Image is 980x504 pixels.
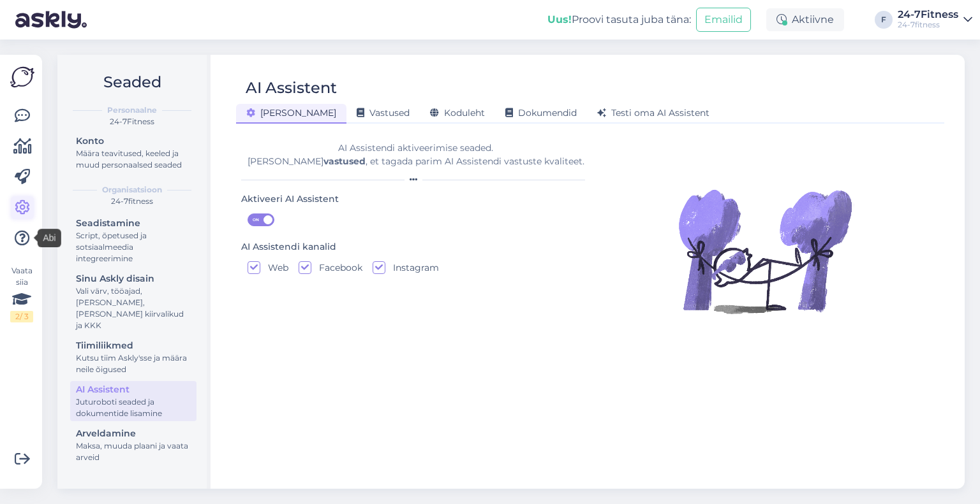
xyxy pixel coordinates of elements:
div: Kutsu tiim Askly'sse ja määra neile õigused [76,352,191,375]
div: AI Assistendi aktiveerimise seaded. [PERSON_NAME] , et tagada parim AI Assistendi vastuste kvalit... [241,141,590,168]
b: Organisatsioon [102,184,162,196]
span: Dokumendid [505,107,577,119]
img: Askly Logo [10,65,34,89]
div: Konto [76,134,191,148]
b: Uus! [547,13,572,25]
a: AI AssistentJuturoboti seaded ja dokumentide lisamine [70,381,197,421]
div: Juturoboti seaded ja dokumentide lisamine [76,396,191,419]
h2: Seaded [68,70,197,94]
div: Tiimiliikmed [76,339,191,352]
div: Sinu Askly disain [76,272,191,285]
label: Instagram [385,261,439,274]
a: TiimiliikmedKutsu tiim Askly'sse ja määra neile õigused [70,337,197,377]
div: Määra teavitused, keeled ja muud personaalsed seaded [76,148,191,171]
label: Facebook [311,261,362,274]
a: 24-7Fitness24-7fitness [898,10,972,30]
div: Proovi tasuta juba täna: [547,12,691,27]
span: ON [248,214,264,226]
a: Sinu Askly disainVali värv, tööajad, [PERSON_NAME], [PERSON_NAME] kiirvalikud ja KKK [70,270,197,333]
div: Seadistamine [76,217,191,230]
div: AI Assistent [246,76,337,100]
div: Arveldamine [76,427,191,440]
span: Testi oma AI Assistent [597,107,709,119]
div: AI Assistendi kanalid [241,240,336,254]
div: 24-7fitness [68,196,197,207]
img: Illustration [676,162,854,340]
span: Vastused [357,107,410,119]
div: Vaata siia [10,265,33,322]
span: Koduleht [430,107,485,119]
b: vastused [323,155,366,167]
div: 24-7fitness [898,20,958,30]
div: Script, õpetused ja sotsiaalmeedia integreerimine [76,230,191,264]
div: 2 / 3 [10,311,33,322]
div: Aktiivne [766,8,844,31]
b: Personaalne [107,104,157,116]
div: F [875,11,893,29]
button: Emailid [696,8,751,32]
a: SeadistamineScript, õpetused ja sotsiaalmeedia integreerimine [70,215,197,266]
div: 24-7Fitness [68,116,197,127]
div: AI Assistent [76,383,191,396]
div: Maksa, muuda plaani ja vaata arveid [76,440,191,463]
div: 24-7Fitness [898,10,958,20]
label: Web [260,261,288,274]
a: ArveldamineMaksa, muuda plaani ja vaata arveid [70,425,197,465]
div: Aktiveeri AI Assistent [241,192,339,206]
span: [PERSON_NAME] [246,107,336,119]
div: Abi [38,229,61,247]
div: Vali värv, tööajad, [PERSON_NAME], [PERSON_NAME] kiirvalikud ja KKK [76,285,191,331]
a: KontoMäära teavitused, keeled ja muud personaalsed seaded [70,133,197,173]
